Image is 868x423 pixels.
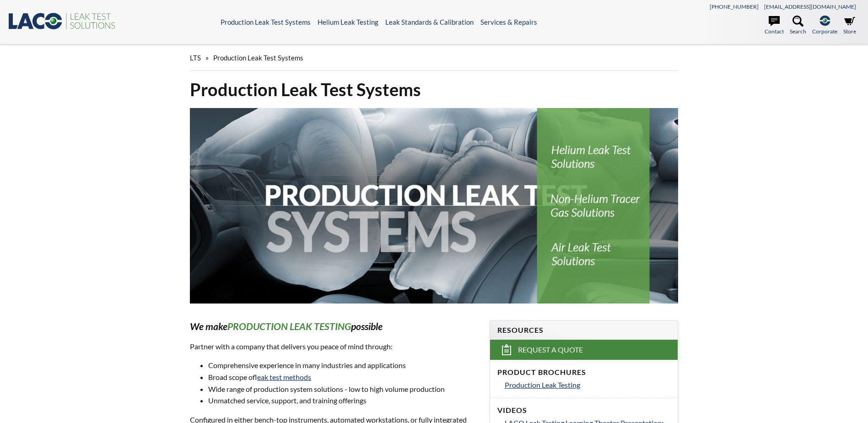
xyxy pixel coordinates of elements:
[221,18,311,26] a: Production Leak Test Systems
[385,18,474,26] a: Leak Standards & Calibration
[208,383,478,395] li: Wide range of production system solutions - low to high volume production
[490,340,678,360] a: Request a Quote
[518,345,583,355] span: Request a Quote
[213,54,303,62] span: Production Leak Test Systems
[765,16,784,36] a: Contact
[480,18,537,26] a: Services & Repairs
[190,320,383,332] em: We make possible
[190,54,201,62] span: LTS
[764,3,856,10] a: [EMAIL_ADDRESS][DOMAIN_NAME]
[505,380,580,389] span: Production Leak Testing
[497,325,670,335] h4: Resources
[790,16,806,36] a: Search
[843,16,856,36] a: Store
[505,379,670,391] a: Production Leak Testing
[208,359,478,371] li: Comprehensive experience in many industries and applications
[227,320,351,332] strong: PRODUCTION LEAK TESTING
[497,406,670,415] h4: Videos
[190,78,678,101] h1: Production Leak Test Systems
[190,108,678,304] img: Production Leak Test Systems header
[208,371,478,383] li: Broad scope of
[208,395,478,407] li: Unmatched service, support, and training offerings
[812,27,837,36] span: Corporate
[497,368,670,377] h4: Product Brochures
[318,18,378,26] a: Helium Leak Testing
[190,341,478,352] p: Partner with a company that delivers you peace of mind through:
[257,373,311,381] a: leak test methods
[710,3,759,10] a: [PHONE_NUMBER]
[190,45,678,71] div: »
